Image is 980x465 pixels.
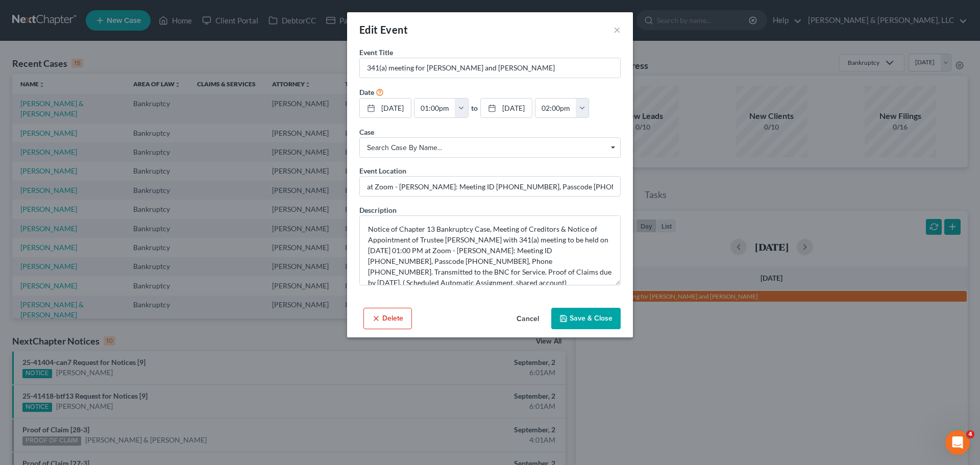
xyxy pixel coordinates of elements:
[359,127,374,137] label: Case
[359,165,406,176] label: Event Location
[359,48,393,57] span: Event Title
[359,205,397,215] label: Description
[614,23,621,36] button: ×
[360,99,411,118] a: [DATE]
[367,142,613,153] span: Search case by name...
[508,309,547,329] button: Cancel
[414,99,455,118] input: -- : --
[945,430,970,455] iframe: Intercom live chat
[359,137,621,158] span: Select box activate
[359,87,374,97] label: Date
[359,23,408,36] span: Edit Event
[966,430,974,438] span: 4
[360,58,620,78] input: Enter event name...
[551,308,621,329] button: Save & Close
[535,99,576,118] input: -- : --
[363,308,412,329] button: Delete
[471,103,478,113] label: to
[481,99,532,118] a: [DATE]
[360,177,620,196] input: Enter location...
